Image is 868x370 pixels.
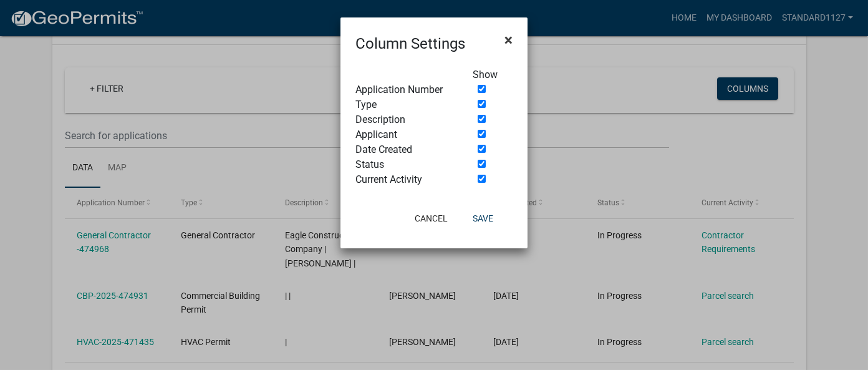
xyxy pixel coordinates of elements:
[346,97,463,112] div: Type
[346,157,463,172] div: Status
[405,207,458,230] button: Cancel
[463,67,522,82] div: Show
[463,207,503,230] button: Save
[346,172,463,187] div: Current Activity
[346,127,463,142] div: Applicant
[346,112,463,127] div: Description
[346,142,463,157] div: Date Created
[355,32,465,55] h4: Column Settings
[494,22,523,57] button: Close
[504,31,513,49] span: ×
[346,82,463,97] div: Application Number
